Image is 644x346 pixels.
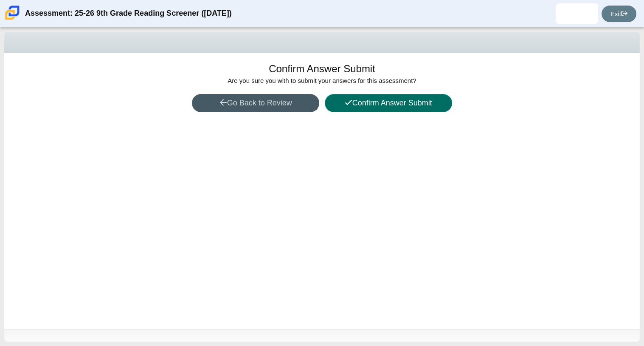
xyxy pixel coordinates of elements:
[269,62,375,76] h1: Confirm Answer Submit
[228,77,416,84] span: Are you sure you with to submit your answers for this assessment?
[570,7,584,20] img: marzell.cannon.20D4qO
[25,3,232,24] div: Assessment: 25-26 9th Grade Reading Screener ([DATE])
[325,94,452,112] button: Confirm Answer Submit
[3,16,21,23] a: Carmen School of Science & Technology
[602,6,636,22] a: Exit
[192,94,319,112] button: Go Back to Review
[3,4,21,22] img: Carmen School of Science & Technology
